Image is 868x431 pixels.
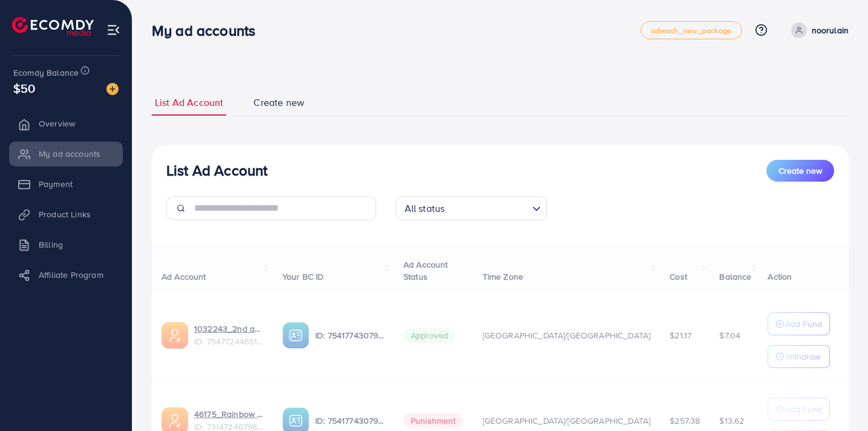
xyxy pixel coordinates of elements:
span: All status [402,200,448,217]
span: Ecomdy Balance [13,67,79,79]
p: noorulain [812,23,849,38]
span: Create new [253,96,304,110]
span: $50 [13,79,35,97]
button: Create new [766,160,834,182]
span: Create new [778,165,822,177]
img: logo [12,17,94,36]
a: noorulain [786,22,849,38]
span: List Ad Account [155,96,223,110]
input: Search for option [448,197,527,217]
h3: List Ad Account [166,162,267,179]
a: adreach_new_package [641,21,742,39]
span: adreach_new_package [651,27,732,35]
div: Search for option [396,196,547,220]
img: menu [106,23,120,37]
img: image [106,83,119,95]
h3: My ad accounts [152,22,265,39]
